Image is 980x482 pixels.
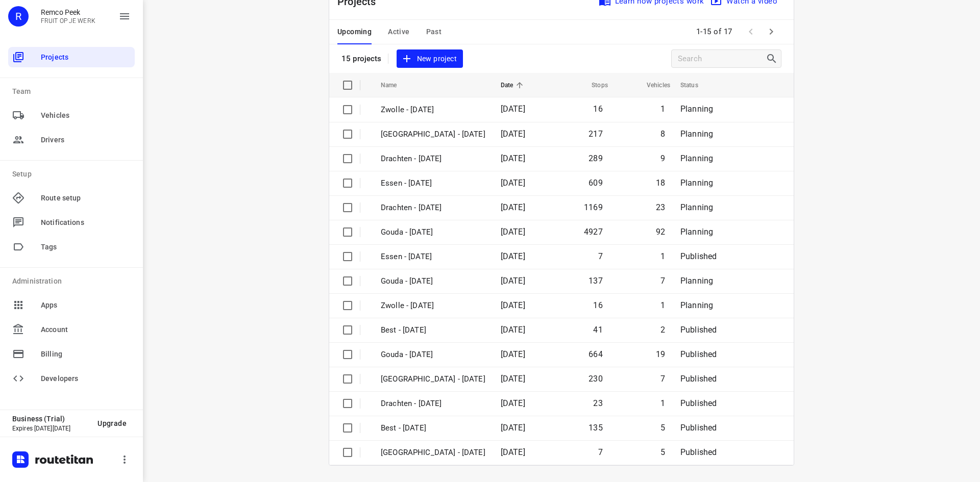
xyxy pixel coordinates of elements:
[381,129,485,140] p: [GEOGRAPHIC_DATA] - [DATE]
[381,226,485,238] p: Gouda - [DATE]
[680,276,713,286] span: Planning
[501,447,525,457] span: [DATE]
[678,51,766,67] input: Search projects
[584,202,603,212] span: 1169
[41,324,131,335] span: Account
[8,237,135,257] div: Tags
[766,53,781,65] div: Search
[589,423,603,433] span: 135
[8,319,135,340] div: Account
[381,79,410,91] span: Name
[578,79,608,91] span: Stops
[501,276,525,286] span: [DATE]
[381,202,485,214] p: Drachten - [DATE]
[337,26,372,38] span: Upcoming
[501,300,525,310] span: [DATE]
[381,300,485,312] p: Zwolle - [DATE]
[660,276,665,286] span: 7
[501,154,525,163] span: [DATE]
[8,368,135,389] div: Developers
[41,135,131,145] span: Drivers
[589,178,603,188] span: 609
[680,251,717,261] span: Published
[589,349,603,359] span: 664
[501,178,525,188] span: [DATE]
[41,373,131,384] span: Developers
[8,130,135,150] div: Drivers
[680,398,717,408] span: Published
[593,325,602,335] span: 41
[660,104,665,114] span: 1
[381,373,485,385] p: Zwolle - Thursday
[660,300,665,310] span: 1
[41,217,131,228] span: Notifications
[341,54,382,63] p: 15 projects
[89,414,135,433] button: Upgrade
[41,110,131,121] span: Vehicles
[660,447,665,457] span: 5
[680,349,717,359] span: Published
[656,178,665,188] span: 18
[8,212,135,233] div: Notifications
[680,227,713,237] span: Planning
[680,129,713,139] span: Planning
[598,251,603,261] span: 7
[680,325,717,335] span: Published
[501,202,525,212] span: [DATE]
[680,447,717,457] span: Published
[397,49,463,68] button: New project
[660,398,665,408] span: 1
[501,251,525,261] span: [DATE]
[12,415,89,423] p: Business (Trial)
[501,398,525,408] span: [DATE]
[381,422,485,434] p: Best - Thursday
[501,349,525,359] span: [DATE]
[381,349,485,361] p: Gouda - Thursday
[381,104,485,116] p: Zwolle - [DATE]
[403,53,457,65] span: New project
[680,423,717,433] span: Published
[761,21,781,42] span: Next Page
[589,276,603,286] span: 137
[692,21,737,43] span: 1-15 of 17
[8,295,135,315] div: Apps
[680,202,713,212] span: Planning
[633,79,670,91] span: Vehicles
[660,251,665,261] span: 1
[381,398,485,410] p: Drachten - Thursday
[41,17,95,24] p: FRUIT OP JE WERK
[501,129,525,139] span: [DATE]
[501,374,525,384] span: [DATE]
[381,447,485,459] p: Gemeente Rotterdam - Thursday
[12,276,135,287] p: Administration
[41,193,131,204] span: Route setup
[589,154,603,163] span: 289
[660,374,665,384] span: 7
[41,349,131,360] span: Billing
[598,447,603,457] span: 7
[381,324,485,336] p: Best - Friday
[589,129,603,139] span: 217
[8,344,135,364] div: Billing
[501,79,527,91] span: Date
[381,251,485,263] p: Essen - [DATE]
[12,169,135,180] p: Setup
[97,419,127,427] span: Upgrade
[680,79,712,91] span: Status
[584,227,603,237] span: 4927
[41,300,131,311] span: Apps
[8,6,29,27] div: R
[589,374,603,384] span: 230
[501,227,525,237] span: [DATE]
[660,154,665,163] span: 9
[660,325,665,335] span: 2
[381,153,485,165] p: Drachten - [DATE]
[12,425,89,432] p: Expires [DATE][DATE]
[680,374,717,384] span: Published
[381,275,485,287] p: Gouda - [DATE]
[41,8,95,16] p: Remco Peek
[741,21,761,42] span: Previous Page
[660,423,665,433] span: 5
[656,202,665,212] span: 23
[8,105,135,125] div: Vehicles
